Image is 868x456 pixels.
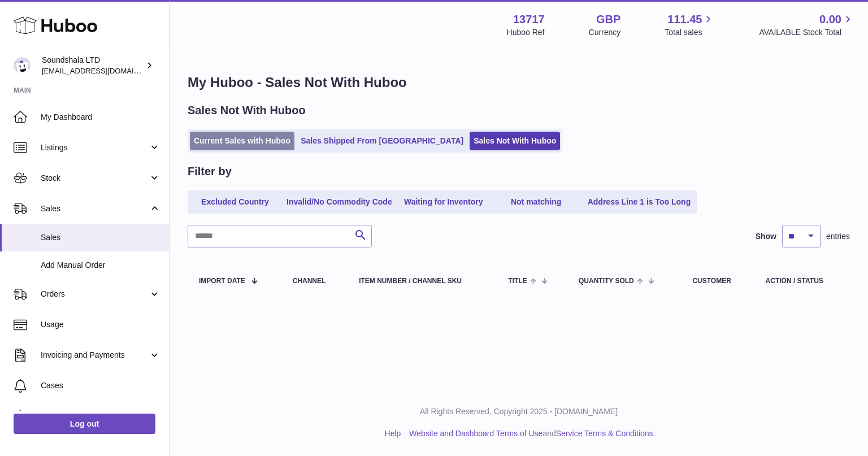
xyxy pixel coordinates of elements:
span: Orders [41,289,149,299]
div: Action / Status [766,277,839,285]
label: Show [756,231,776,242]
a: Sales Not With Huboo [470,132,560,150]
span: Quantity Sold [579,277,634,285]
a: Invalid/No Commodity Code [283,193,396,211]
div: Item Number / Channel SKU [359,277,485,285]
a: Website and Dashboard Terms of Use [409,429,542,438]
a: Log out [14,414,155,434]
span: 0.00 [819,12,841,27]
a: Service Terms & Conditions [556,429,653,438]
a: Current Sales with Huboo [190,132,294,150]
span: entries [826,231,850,242]
span: Invoicing and Payments [41,350,149,361]
div: Huboo Ref [507,27,545,38]
span: Usage [41,319,160,330]
a: Sales Shipped From [GEOGRAPHIC_DATA] [297,132,467,150]
a: Not matching [491,193,581,211]
span: Add Manual Order [41,260,160,271]
h1: My Huboo - Sales Not With Huboo [188,73,850,92]
a: Excluded Country [190,193,280,211]
a: Waiting for Inventory [398,193,489,211]
a: Address Line 1 is Too Long [584,193,695,211]
span: [EMAIL_ADDRESS][DOMAIN_NAME] [42,66,166,75]
span: Cases [41,380,160,391]
a: 111.45 Total sales [665,12,715,38]
div: Currency [589,27,621,38]
h2: Sales Not With Huboo [188,103,306,118]
a: 0.00 AVAILABLE Stock Total [759,12,854,38]
strong: 13717 [513,12,545,27]
img: sales@sound-shala.com [14,57,31,74]
li: and [405,428,653,439]
h2: Filter by [188,164,232,179]
p: All Rights Reserved. Copyright 2025 - [DOMAIN_NAME] [179,406,859,417]
a: Help [385,429,401,438]
span: Import date [199,277,245,285]
span: Title [508,277,527,285]
span: Listings [41,142,149,153]
div: Channel [293,277,337,285]
span: Stock [41,173,149,184]
strong: GBP [596,12,620,27]
span: AVAILABLE Stock Total [759,27,854,38]
span: Sales [41,203,149,214]
div: Customer [692,277,743,285]
span: 111.45 [667,12,702,27]
span: Total sales [665,27,715,38]
span: My Dashboard [41,112,160,123]
span: Sales [41,232,160,243]
div: Soundshala LTD [42,55,144,76]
